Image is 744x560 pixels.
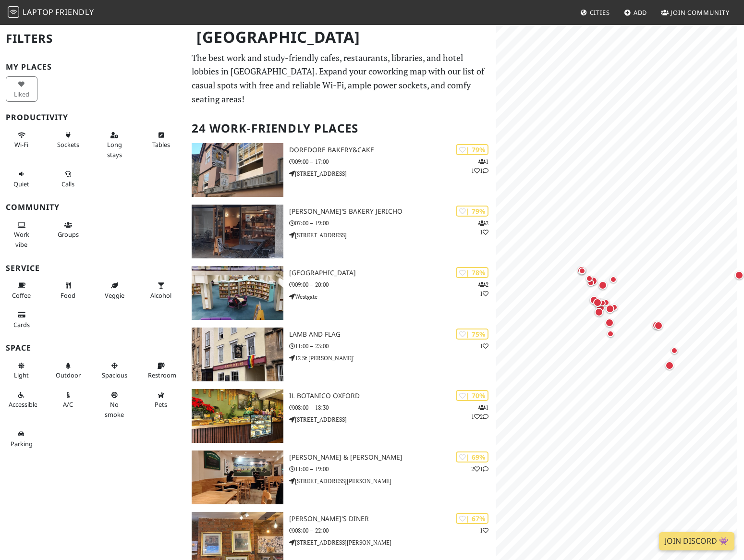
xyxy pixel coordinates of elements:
[480,341,488,351] p: 1
[597,279,609,292] div: Map marker
[145,358,177,383] button: Restroom
[456,451,488,463] div: | 69%
[6,387,37,413] button: Accessible
[659,532,734,550] a: Join Discord 👾
[289,280,496,289] p: 09:00 – 20:00
[657,4,733,21] a: Join Community
[155,400,167,409] span: Pet friendly
[289,353,496,363] p: 12 St [PERSON_NAME]'
[289,231,496,240] p: [STREET_ADDRESS]
[55,7,94,17] span: Friendly
[650,319,663,331] div: Map marker
[145,127,177,153] button: Tables
[663,359,676,372] div: Map marker
[52,166,84,192] button: Calls
[576,265,588,277] div: Map marker
[600,297,612,308] div: Map marker
[588,294,600,306] div: Map marker
[145,387,177,413] button: Pets
[584,273,595,284] div: Map marker
[63,400,73,409] span: Air conditioned
[61,180,74,188] span: Video/audio calls
[6,264,180,273] h3: Service
[587,275,599,287] div: Map marker
[13,320,30,329] span: Credit cards
[289,526,496,535] p: 08:00 – 22:00
[6,203,180,212] h3: Community
[6,217,37,252] button: Work vibe
[289,292,496,301] p: Westgate
[597,297,608,309] div: Map marker
[186,266,496,320] a: Oxfordshire County Library | 78% 21 [GEOGRAPHIC_DATA] 09:00 – 20:00 Westgate
[289,464,496,474] p: 11:00 – 19:00
[145,278,177,303] button: Alcohol
[6,307,37,332] button: Cards
[23,7,54,17] span: Laptop
[289,538,496,547] p: [STREET_ADDRESS][PERSON_NAME]
[105,291,124,300] span: Veggie
[9,400,37,409] span: Accessible
[593,306,605,318] div: Map marker
[6,166,37,192] button: Quiet
[289,415,496,424] p: [STREET_ADDRESS]
[289,392,496,400] h3: Il Botanico Oxford
[669,345,680,356] div: Map marker
[471,464,488,474] p: 2 1
[590,8,610,17] span: Cities
[289,157,496,166] p: 09:00 – 17:00
[99,387,131,422] button: No smoke
[289,453,496,462] h3: [PERSON_NAME] & [PERSON_NAME]
[192,114,490,143] h2: 24 Work-Friendly Places
[289,330,496,339] h3: Lamb and Flag
[186,389,496,443] a: Il Botanico Oxford | 70% 112 Il Botanico Oxford 08:00 – 18:30 [STREET_ADDRESS]
[289,269,496,277] h3: [GEOGRAPHIC_DATA]
[6,343,180,353] h3: Space
[6,358,37,383] button: Light
[456,144,488,155] div: | 79%
[186,205,496,258] a: GAIL's Bakery Jericho | 79% 21 [PERSON_NAME]'s Bakery Jericho 07:00 – 19:00 [STREET_ADDRESS]
[595,296,607,308] div: Map marker
[456,206,488,217] div: | 79%
[192,266,283,320] img: Oxfordshire County Library
[192,51,490,106] p: The best work and study-friendly cafes, restaurants, libraries, and hotel lobbies in [GEOGRAPHIC_...
[52,278,84,303] button: Food
[603,317,616,329] div: Map marker
[609,302,620,313] div: Map marker
[456,329,488,340] div: | 75%
[61,291,75,300] span: Food
[6,278,37,303] button: Coffee
[6,127,37,153] button: Wi-Fi
[14,371,29,379] span: Natural light
[289,219,496,228] p: 07:00 – 19:00
[620,4,651,21] a: Add
[148,371,176,379] span: Restroom
[471,157,488,175] p: 1 1 1
[456,267,488,278] div: | 78%
[57,140,79,149] span: Power sockets
[189,24,494,50] h1: [GEOGRAPHIC_DATA]
[14,230,29,248] span: People working
[52,127,84,153] button: Sockets
[6,113,180,122] h3: Productivity
[585,277,597,289] div: Map marker
[608,274,619,285] div: Map marker
[289,515,496,523] h3: [PERSON_NAME]'s Diner
[192,143,283,197] img: DoreDore Bakery&Cake
[6,62,180,72] h3: My Places
[6,426,37,451] button: Parking
[52,217,84,243] button: Groups
[150,291,171,300] span: Alcohol
[11,439,33,448] span: Parking
[99,278,131,303] button: Veggie
[186,143,496,197] a: DoreDore Bakery&Cake | 79% 111 DoreDore Bakery&Cake 09:00 – 17:00 [STREET_ADDRESS]
[12,291,31,300] span: Coffee
[152,140,170,149] span: Work-friendly tables
[289,146,496,154] h3: DoreDore Bakery&Cake
[192,389,283,443] img: Il Botanico Oxford
[456,390,488,401] div: | 70%
[289,476,496,486] p: [STREET_ADDRESS][PERSON_NAME]
[52,358,84,383] button: Outdoor
[99,127,131,162] button: Long stays
[605,328,616,340] div: Map marker
[289,169,496,178] p: [STREET_ADDRESS]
